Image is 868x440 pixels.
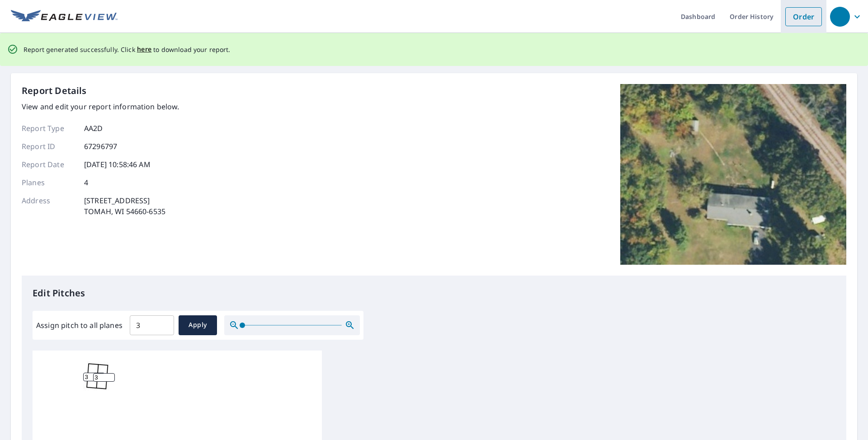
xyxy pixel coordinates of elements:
[179,315,217,335] button: Apply
[84,141,117,152] p: 67296797
[24,44,231,55] p: Report generated successfully. Click to download your report.
[84,177,88,188] p: 4
[22,101,179,112] p: View and edit your report information below.
[137,44,152,55] button: here
[22,159,76,170] p: Report Date
[33,286,835,300] p: Edit Pitches
[22,123,76,134] p: Report Type
[186,319,210,331] span: Apply
[84,159,151,170] p: [DATE] 10:58:46 AM
[36,320,123,331] label: Assign pitch to all planes
[22,84,87,98] p: Report Details
[84,195,165,217] p: [STREET_ADDRESS] TOMAH, WI 54660-6535
[22,141,76,152] p: Report ID
[22,195,76,217] p: Address
[11,10,118,23] img: EV Logo
[84,123,103,134] p: AA2D
[130,313,174,338] input: 00.0
[785,7,822,26] a: Order
[22,177,76,188] p: Planes
[620,84,846,265] img: Top image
